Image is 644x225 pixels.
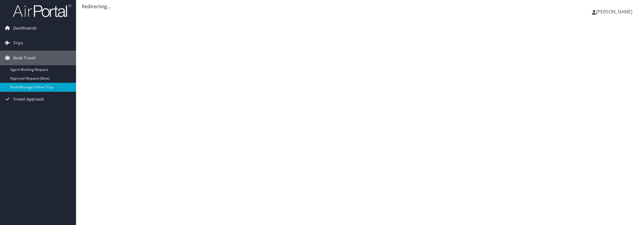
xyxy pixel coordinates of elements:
[596,8,632,15] span: [PERSON_NAME]
[13,21,37,35] span: Dashboards
[82,3,638,10] div: Redirecting...
[13,4,71,18] img: airportal-logo.png
[592,3,638,20] a: [PERSON_NAME]
[13,92,44,107] span: Travel Approval
[13,51,36,65] span: Book Travel
[13,36,23,50] span: Trips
